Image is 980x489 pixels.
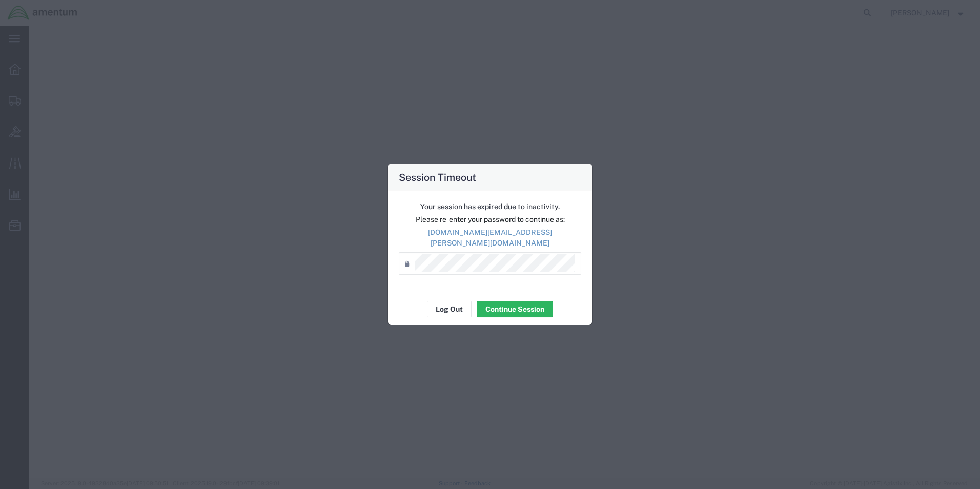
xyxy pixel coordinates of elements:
p: Your session has expired due to inactivity. [399,201,581,212]
p: Please re-enter your password to continue as: [399,214,581,225]
p: [DOMAIN_NAME][EMAIL_ADDRESS][PERSON_NAME][DOMAIN_NAME] [399,227,581,249]
button: Continue Session [477,301,553,317]
h4: Session Timeout [399,170,476,185]
button: Log Out [427,301,472,317]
